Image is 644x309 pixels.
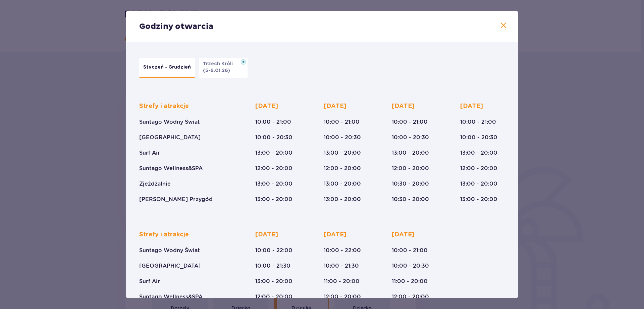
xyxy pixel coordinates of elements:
[392,102,415,110] p: [DATE]
[255,262,290,270] p: 10:00 - 21:30
[324,231,346,239] p: [DATE]
[324,262,359,270] p: 10:00 - 21:30
[392,196,429,203] p: 10:30 - 20:00
[255,118,291,126] p: 10:00 - 21:00
[255,102,278,110] p: [DATE]
[392,134,429,141] p: 10:00 - 20:30
[324,149,361,157] p: 13:00 - 20:00
[139,180,171,188] p: Zjeżdżalnie
[139,102,189,110] p: Strefy i atrakcje
[324,278,360,285] p: 11:00 - 20:00
[392,118,428,126] p: 10:00 - 21:00
[199,58,248,78] button: Trzech Króli(5-6.01.26)
[255,293,292,301] p: 12:00 - 20:00
[324,293,361,301] p: 12:00 - 20:00
[255,134,292,141] p: 10:00 - 20:30
[139,134,201,141] p: [GEOGRAPHIC_DATA]
[392,231,415,239] p: [DATE]
[139,262,201,270] p: [GEOGRAPHIC_DATA]
[255,196,292,203] p: 13:00 - 20:00
[255,278,292,285] p: 13:00 - 20:00
[139,58,195,78] button: Styczeń - Grudzień
[255,231,278,239] p: [DATE]
[139,165,203,172] p: Suntago Wellness&SPA
[139,247,200,254] p: Suntago Wodny Świat
[324,165,361,172] p: 12:00 - 20:00
[139,278,160,285] p: Surf Air
[139,22,213,32] p: Godziny otwarcia
[139,118,200,126] p: Suntago Wodny Świat
[139,293,203,301] p: Suntago Wellness&SPA
[460,102,483,110] p: [DATE]
[255,180,292,188] p: 13:00 - 20:00
[324,134,361,141] p: 10:00 - 20:30
[324,196,361,203] p: 13:00 - 20:00
[324,247,361,254] p: 10:00 - 22:00
[143,64,191,71] p: Styczeń - Grudzień
[392,165,429,172] p: 12:00 - 20:00
[392,247,428,254] p: 10:00 - 21:00
[324,102,346,110] p: [DATE]
[460,165,497,172] p: 12:00 - 20:00
[255,247,292,254] p: 10:00 - 22:00
[460,134,497,141] p: 10:00 - 20:30
[255,165,292,172] p: 12:00 - 20:00
[460,196,497,203] p: 13:00 - 20:00
[324,118,360,126] p: 10:00 - 21:00
[460,149,497,157] p: 13:00 - 20:00
[392,262,429,270] p: 10:00 - 20:30
[392,278,428,285] p: 11:00 - 20:00
[460,180,497,188] p: 13:00 - 20:00
[139,149,160,157] p: Surf Air
[203,61,237,67] p: Trzech Króli
[139,196,213,203] p: [PERSON_NAME] Przygód
[392,180,429,188] p: 10:30 - 20:00
[392,293,429,301] p: 12:00 - 20:00
[460,118,496,126] p: 10:00 - 21:00
[392,149,429,157] p: 13:00 - 20:00
[203,67,230,74] p: (5-6.01.26)
[255,149,292,157] p: 13:00 - 20:00
[139,231,189,239] p: Strefy i atrakcje
[324,180,361,188] p: 13:00 - 20:00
